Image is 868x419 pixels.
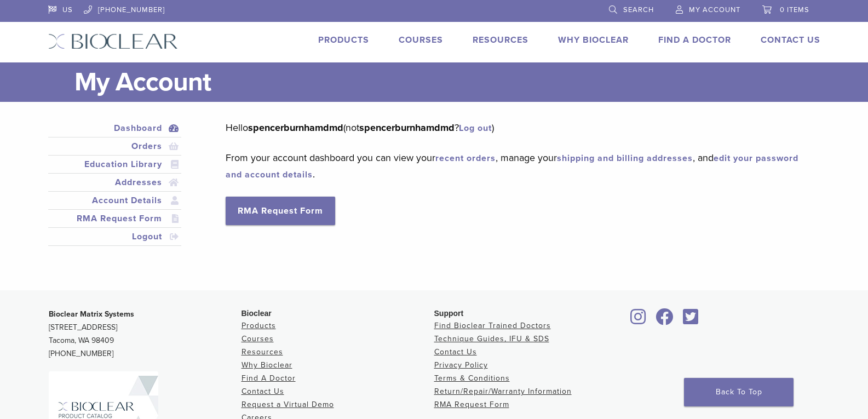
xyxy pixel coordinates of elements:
[50,176,180,189] a: Addresses
[434,374,510,383] a: Terms & Conditions
[623,5,654,14] span: Search
[473,35,528,45] a: Resources
[50,212,180,225] a: RMA Request Form
[50,158,180,171] a: Education Library
[50,140,180,153] a: Orders
[49,308,242,360] p: [STREET_ADDRESS] Tacoma, WA 98409 [PHONE_NUMBER]
[248,122,343,134] strong: spencerburnhamdmd
[226,119,803,136] p: Hello (not ? )
[658,35,731,45] a: Find A Doctor
[684,378,794,406] a: Back To Top
[435,153,496,164] a: recent orders
[50,230,180,243] a: Logout
[780,5,809,14] span: 0 items
[434,387,572,396] a: Return/Repair/Warranty Information
[434,400,509,409] a: RMA Request Form
[226,150,803,182] p: From your account dashboard you can view your , manage your , and .
[242,360,292,370] a: Why Bioclear
[226,197,335,225] a: RMA Request Form
[627,315,650,326] a: Bioclear
[689,5,740,14] span: My Account
[434,309,464,318] span: Support
[318,35,369,45] a: Products
[50,194,180,207] a: Account Details
[242,321,276,330] a: Products
[48,33,178,49] img: Bioclear
[242,347,283,357] a: Resources
[242,387,284,396] a: Contact Us
[652,315,677,326] a: Bioclear
[558,35,629,45] a: Why Bioclear
[434,347,477,357] a: Contact Us
[242,400,334,409] a: Request a Virtual Demo
[48,119,182,259] nav: Account pages
[459,123,492,134] a: Log out
[242,374,296,383] a: Find A Doctor
[434,321,551,330] a: Find Bioclear Trained Doctors
[557,153,693,164] a: shipping and billing addresses
[434,334,549,343] a: Technique Guides, IFU & SDS
[359,122,455,134] strong: spencerburnhamdmd
[399,35,443,45] a: Courses
[242,334,274,343] a: Courses
[50,122,180,135] a: Dashboard
[680,315,703,326] a: Bioclear
[49,309,134,319] strong: Bioclear Matrix Systems
[761,35,820,45] a: Contact Us
[434,360,488,370] a: Privacy Policy
[242,309,272,318] span: Bioclear
[74,62,820,102] h1: My Account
